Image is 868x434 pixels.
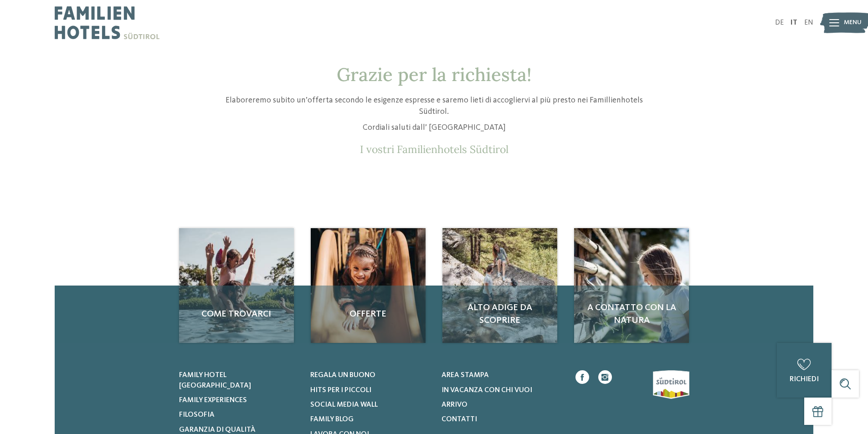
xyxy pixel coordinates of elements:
a: Social Media Wall [310,400,430,410]
a: Regala un buono [310,370,430,380]
span: Alto Adige da scoprire [452,301,548,327]
a: Richiesta Come trovarci [179,228,294,343]
span: Arrivo [442,401,467,408]
span: Area stampa [442,372,489,379]
span: Grazie per la richiesta! [337,63,532,86]
span: Garanzia di qualità [179,426,256,434]
p: Cordiali saluti dall’ [GEOGRAPHIC_DATA] [218,122,651,133]
a: DE [775,19,784,26]
a: Family hotel [GEOGRAPHIC_DATA] [179,370,299,391]
a: Contatti [442,414,561,424]
a: Richiesta Offerte [311,228,426,343]
span: Social Media Wall [310,401,378,408]
a: richiedi [777,343,832,398]
img: Richiesta [574,228,689,343]
a: Richiesta A contatto con la natura [574,228,689,343]
img: Richiesta [179,228,294,343]
a: Family experiences [179,395,299,405]
img: Richiesta [311,228,426,343]
a: Richiesta Alto Adige da scoprire [442,228,557,343]
span: Hits per i piccoli [310,387,371,394]
span: Come trovarci [188,308,285,321]
span: Contatti [442,416,477,423]
span: Family hotel [GEOGRAPHIC_DATA] [179,372,251,389]
a: Hits per i piccoli [310,385,430,395]
span: Family experiences [179,397,247,404]
a: Family Blog [310,414,430,424]
span: richiedi [790,376,819,383]
span: Family Blog [310,416,354,423]
a: EN [804,19,813,26]
a: Area stampa [442,370,561,380]
a: Arrivo [442,400,561,410]
a: In vacanza con chi vuoi [442,385,561,395]
span: Menu [844,18,862,27]
span: In vacanza con chi vuoi [442,387,532,394]
span: Regala un buono [310,372,375,379]
span: Offerte [320,308,416,321]
a: Filosofia [179,410,299,420]
span: Filosofia [179,411,215,419]
p: I vostri Familienhotels Südtirol [218,143,651,156]
span: A contatto con la natura [583,301,680,327]
img: Richiesta [442,228,557,343]
a: IT [791,19,797,26]
p: Elaboreremo subito un’offerta secondo le esigenze espresse e saremo lieti di accogliervi al più p... [218,95,651,117]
